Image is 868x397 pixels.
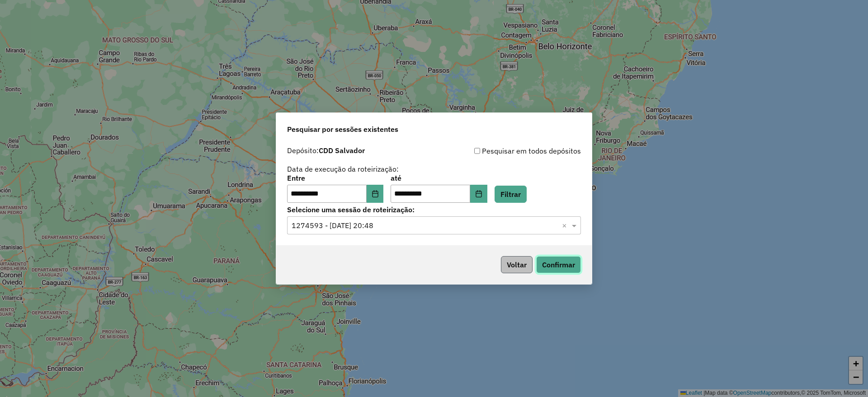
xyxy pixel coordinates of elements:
[501,256,533,273] button: Voltar
[287,163,399,174] label: Data de execução da roteirização:
[319,146,365,155] strong: CDD Salvador
[470,185,487,203] button: Choose Date
[287,173,383,183] label: Entre
[287,204,581,215] label: Selecione uma sessão de roteirização:
[367,185,384,203] button: Choose Date
[287,145,365,156] label: Depósito:
[536,256,581,273] button: Confirmar
[434,145,581,156] div: Pesquisar em todos depósitos
[391,173,487,183] label: até
[287,124,398,135] span: Pesquisar por sessões existentes
[495,186,527,203] button: Filtrar
[562,220,570,231] span: Clear all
